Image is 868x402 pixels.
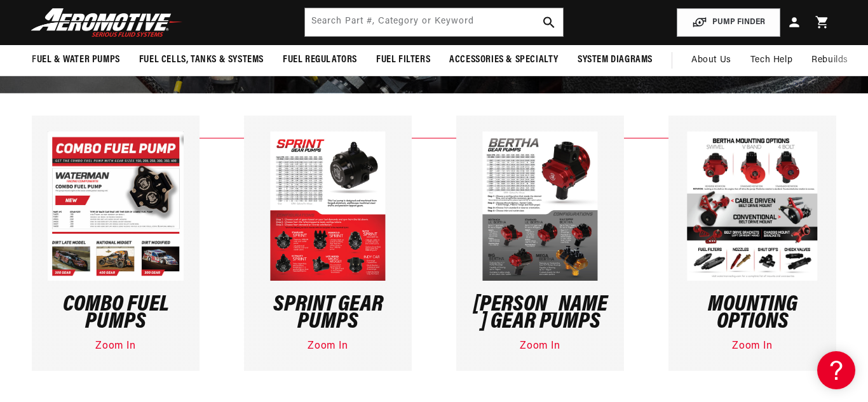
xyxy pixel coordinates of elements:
[741,45,802,76] summary: Tech Help
[682,45,741,76] a: About Us
[22,45,130,75] summary: Fuel & Water Pumps
[802,45,858,76] summary: Rebuilds
[677,8,780,37] button: PUMP FINDER
[367,45,440,75] summary: Fuel Filters
[27,8,186,37] img: Aeromotive
[32,53,120,67] span: Fuel & Water Pumps
[449,53,559,67] span: Accessories & Specialty
[568,45,662,75] summary: System Diagrams
[684,297,820,331] h3: Mounting Options
[811,53,848,67] span: Rebuilds
[139,53,264,67] span: Fuel Cells, Tanks & Systems
[520,341,560,351] a: Zoom In
[130,45,273,75] summary: Fuel Cells, Tanks & Systems
[750,53,792,67] span: Tech Help
[48,297,184,331] h3: Combo Fuel Pumps
[260,297,396,331] h3: Sprint Gear Pumps
[732,341,772,351] a: Zoom In
[376,53,430,67] span: Fuel Filters
[535,8,563,36] button: search button
[273,45,367,75] summary: Fuel Regulators
[691,55,731,65] span: About Us
[578,53,653,67] span: System Diagrams
[440,45,568,75] summary: Accessories & Specialty
[95,341,135,351] a: Zoom In
[472,297,608,331] h3: [PERSON_NAME] Gear Pumps
[308,341,348,351] a: Zoom In
[305,8,564,36] input: Search by Part Number, Category or Keyword
[283,53,357,67] span: Fuel Regulators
